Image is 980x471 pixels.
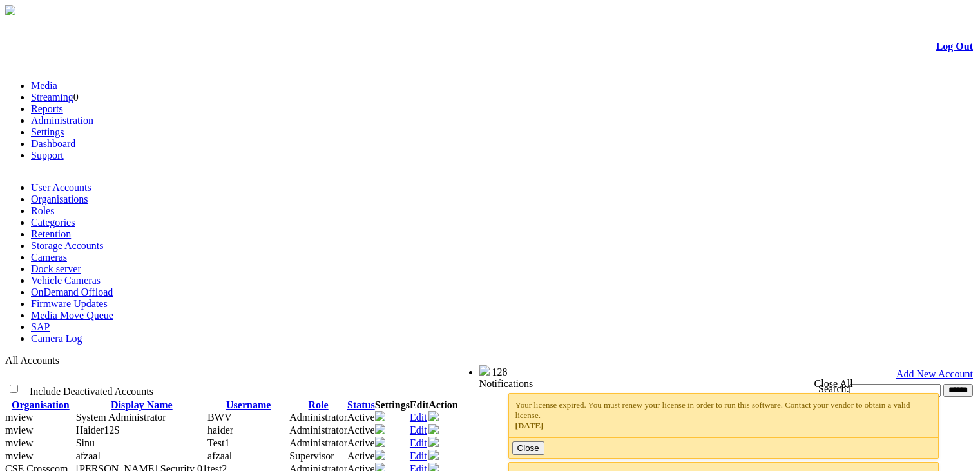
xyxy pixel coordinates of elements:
span: BWV [207,412,231,423]
a: Administration [31,115,93,126]
a: Log Out [936,41,973,52]
img: bell25.png [479,365,490,376]
a: Organisation [12,399,70,410]
a: Roles [31,205,54,216]
span: afzaal [207,450,232,461]
span: mview [5,425,34,436]
a: OnDemand Offload [31,286,113,297]
a: Close All [814,378,853,389]
a: Dock server [31,263,81,274]
a: User Accounts [31,182,91,193]
img: arrow-3.png [5,5,15,15]
span: [DATE] [515,421,544,430]
span: All Accounts [5,355,59,366]
a: Media [31,80,57,91]
a: Settings [31,126,64,137]
span: 128 [492,366,508,377]
a: Username [226,399,271,410]
span: mview [5,437,34,448]
a: Media Move Queue [31,310,113,321]
a: Camera Log [31,333,82,344]
a: Display Name [111,399,173,410]
span: 0 [73,92,79,103]
span: Contact Method: SMS and Email [76,450,101,461]
span: mview [5,450,34,461]
span: Include Deactivated Accounts [30,386,153,397]
a: Retention [31,228,71,239]
a: Storage Accounts [31,240,103,251]
a: Firmware Updates [31,298,108,309]
a: Support [31,150,64,161]
a: Categories [31,217,75,228]
span: Contact Method: SMS and Email [76,425,120,436]
a: Dashboard [31,138,75,149]
span: Contact Method: None [76,412,166,423]
div: Notifications [479,378,948,390]
a: SAP [31,321,50,332]
span: Contact Method: SMS and Email [76,437,95,448]
span: Welcome, System Administrator (Administrator) [290,366,454,376]
span: mview [5,412,34,423]
a: Cameras [31,252,67,263]
a: Streaming [31,92,73,103]
button: Close [512,441,544,455]
div: Your license expired. You must renew your license in order to run this software. Contact your ven... [515,400,932,431]
a: Reports [31,103,63,114]
a: Organisations [31,194,88,205]
a: Vehicle Cameras [31,275,101,286]
span: haider [207,425,233,436]
span: Test1 [207,437,229,448]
